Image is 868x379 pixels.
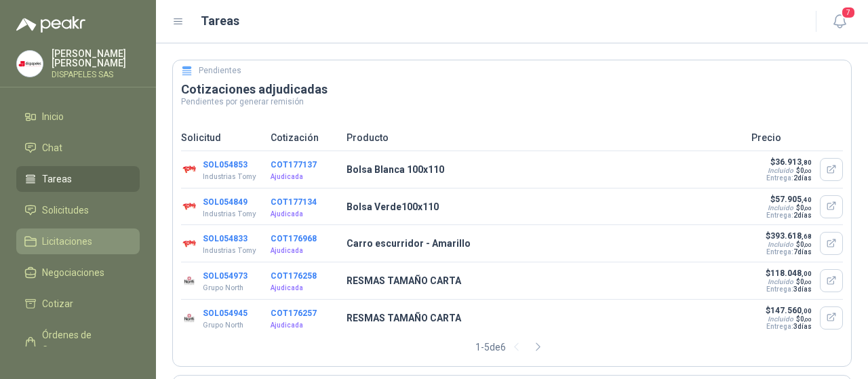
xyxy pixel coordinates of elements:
[765,195,812,204] p: $
[765,268,812,278] p: $
[770,306,812,315] span: 147.560
[42,234,92,249] span: Licitaciones
[800,241,812,248] span: 0
[16,322,140,363] a: Órdenes de Compra
[42,265,104,280] span: Negociaciones
[271,308,317,318] button: COT176257
[765,174,812,182] p: Entrega:
[796,241,812,248] span: $
[802,196,812,203] span: ,40
[765,323,812,330] p: Entrega:
[181,98,843,106] p: Pendientes por generar remisión
[201,12,239,31] h1: Tareas
[203,172,256,182] p: Industrias Tomy
[16,166,140,192] a: Tareas
[796,204,812,212] span: $
[793,323,812,330] span: 3 días
[16,197,140,223] a: Solicitudes
[765,306,812,315] p: $
[800,315,812,323] span: 0
[271,283,338,294] p: Ajudicada
[793,174,812,182] span: 2 días
[203,160,248,169] button: SOL054853
[203,209,256,220] p: Industrias Tomy
[181,310,197,326] img: Company Logo
[347,199,743,214] p: Bolsa Verde100x110
[52,71,140,79] p: DISPAPELES SAS
[271,209,338,220] p: Ajudicada
[804,242,812,248] span: ,00
[827,9,852,34] button: 7
[770,231,812,241] span: 393.618
[802,307,812,315] span: ,00
[802,270,812,277] span: ,00
[16,291,140,317] a: Cotizar
[802,233,812,240] span: ,68
[203,320,248,331] p: Grupo North
[203,271,248,281] button: SOL054973
[765,157,812,167] p: $
[181,130,262,145] p: Solicitud
[765,248,812,256] p: Entrega:
[52,49,140,68] p: [PERSON_NAME] [PERSON_NAME]
[800,204,812,212] span: 0
[347,130,743,145] p: Producto
[203,283,248,294] p: Grupo North
[17,51,43,77] img: Company Logo
[841,6,856,19] span: 7
[181,199,197,215] img: Company Logo
[804,279,812,285] span: ,00
[768,278,793,285] div: Incluido
[42,327,127,357] span: Órdenes de Compra
[802,159,812,166] span: ,80
[271,197,317,207] button: COT177134
[800,167,812,174] span: 0
[271,160,317,169] button: COT177137
[768,167,793,174] div: Incluido
[203,197,248,207] button: SOL054849
[181,81,843,98] h3: Cotizaciones adjudicadas
[42,109,64,124] span: Inicio
[770,268,812,278] span: 118.048
[42,203,89,218] span: Solicitudes
[768,241,793,248] div: Incluido
[42,172,72,186] span: Tareas
[796,315,812,323] span: $
[16,228,140,254] a: Licitaciones
[765,231,812,241] p: $
[347,236,743,251] p: Carro escurridor - Amarillo
[796,167,812,174] span: $
[42,140,62,155] span: Chat
[271,271,317,281] button: COT176258
[347,162,743,177] p: Bolsa Blanca 100x110
[793,248,812,256] span: 7 días
[793,285,812,293] span: 3 días
[181,235,197,252] img: Company Logo
[16,104,140,129] a: Inicio
[16,135,140,161] a: Chat
[271,234,317,243] button: COT176968
[768,204,793,212] div: Incluido
[804,168,812,174] span: ,00
[203,234,248,243] button: SOL054833
[765,285,812,293] p: Entrega:
[796,278,812,285] span: $
[765,212,812,219] p: Entrega:
[16,16,85,33] img: Logo peakr
[16,260,140,285] a: Negociaciones
[804,317,812,323] span: ,00
[181,161,197,178] img: Company Logo
[475,336,549,358] div: 1 - 5 de 6
[271,172,338,182] p: Ajudicada
[347,311,743,325] p: RESMAS TAMAÑO CARTA
[271,320,338,331] p: Ajudicada
[775,157,812,167] span: 36.913
[181,273,197,289] img: Company Logo
[199,64,241,77] h5: Pendientes
[203,308,248,318] button: SOL054945
[42,296,73,311] span: Cotizar
[768,315,793,323] div: Incluido
[804,205,812,212] span: ,00
[751,130,843,145] p: Precio
[271,130,338,145] p: Cotización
